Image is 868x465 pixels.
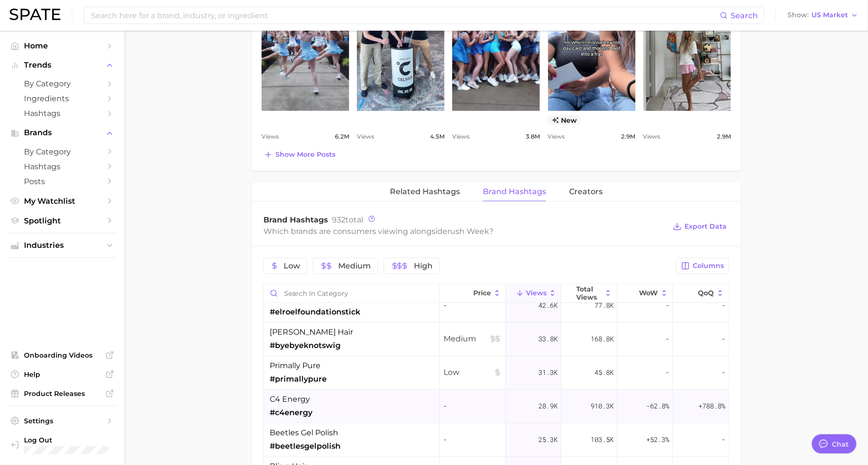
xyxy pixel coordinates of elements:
span: 25.3k [538,434,558,445]
span: - [665,367,669,378]
span: Medium [338,262,371,270]
button: Total Views [561,284,617,303]
span: 103.5k [591,434,614,445]
span: by Category [24,147,101,156]
span: Export Data [685,222,727,231]
a: Onboarding Videos [8,348,117,362]
a: Spotlight [8,213,117,228]
button: WoW [617,284,673,303]
span: - [665,300,669,311]
span: Industries [24,241,101,250]
span: Brand Hashtags [263,215,328,224]
span: 28.9k [538,400,558,412]
span: Low [284,262,300,270]
span: Related Hashtags [390,187,460,196]
span: 4.5m [430,131,445,142]
span: Log Out [24,436,109,444]
span: primally pure [270,360,320,372]
span: - [721,367,725,378]
button: Show more posts [262,148,338,162]
button: [PERSON_NAME] hair#byebyeknotswigMedium33.8k168.8k-- [264,323,729,356]
span: #beetlesgelpolish [270,441,341,452]
span: Brand Hashtags [483,187,546,196]
span: #primallypure [270,373,327,385]
span: 6.2m [335,131,349,142]
span: 2.9m [621,131,636,142]
span: rush week [447,227,489,236]
button: c4 energy#c4energy-28.9k910.3k-62.8%+788.8% [264,390,729,423]
span: Brands [24,128,101,137]
span: Views [452,131,469,142]
span: Low [444,367,502,378]
span: - [665,333,669,345]
span: -62.8% [646,400,669,412]
span: Home [24,41,101,50]
input: Search here for a brand, industry, or ingredient [90,7,720,23]
button: primally pure#primallypureLow31.3k45.8k-- [264,356,729,390]
span: 42.6k [538,300,558,311]
span: Views [262,131,279,142]
span: Medium [444,333,502,345]
span: 932 [332,215,345,224]
span: Hashtags [24,109,101,118]
span: Hashtags [24,162,101,171]
span: Spotlight [24,216,101,225]
button: Trends [8,58,117,72]
a: Hashtags [8,159,117,174]
span: total [332,215,363,224]
span: 3.8m [526,131,540,142]
span: Creators [569,187,603,196]
span: 33.8k [538,333,558,345]
button: Columns [676,258,729,274]
a: Hashtags [8,106,117,121]
span: QoQ [698,289,714,297]
span: Posts [24,177,101,186]
span: - [444,300,502,311]
span: +52.3% [646,434,669,445]
span: #c4energy [270,407,312,418]
span: - [444,400,502,412]
a: Home [8,38,117,53]
button: Export Data [671,220,729,233]
button: ShowUS Market [785,9,861,22]
button: beetles gel polish#beetlesgelpolish-25.3k103.5k+52.3%- [264,423,729,457]
span: Views [357,131,374,142]
span: Onboarding Videos [24,351,101,360]
span: beetles gel polish [270,427,338,439]
button: Industries [8,238,117,253]
span: 77.8k [594,300,614,311]
a: by Category [8,144,117,159]
button: Brands [8,126,117,140]
img: SPATE [10,9,60,20]
span: c4 energy [270,394,310,405]
span: Search [731,11,758,20]
a: Log out. Currently logged in with e-mail hannah@spate.nyc. [8,433,117,458]
span: new [548,115,581,125]
span: 31.3k [538,367,558,378]
a: Help [8,367,117,382]
span: WoW [640,289,658,297]
a: Ingredients [8,91,117,106]
span: High [414,262,433,270]
span: Views [526,289,547,297]
span: #byebyeknotswig [270,340,341,351]
a: Settings [8,414,117,428]
div: Which brands are consumers viewing alongside ? [263,225,666,238]
a: Product Releases [8,386,117,401]
span: Show [788,12,809,18]
span: 45.8k [594,367,614,378]
span: [PERSON_NAME] hair [270,326,353,338]
span: by Category [24,79,101,88]
span: - [721,434,725,445]
button: Price [440,284,506,303]
span: 2.9m [717,131,731,142]
span: Columns [693,262,724,270]
span: Total Views [576,285,603,301]
span: US Market [811,12,848,18]
span: #elroelfoundationstick [270,306,360,318]
span: Help [24,370,101,379]
a: My Watchlist [8,194,117,209]
a: Posts [8,174,117,189]
button: QoQ [673,284,729,303]
span: Show more posts [275,151,335,159]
